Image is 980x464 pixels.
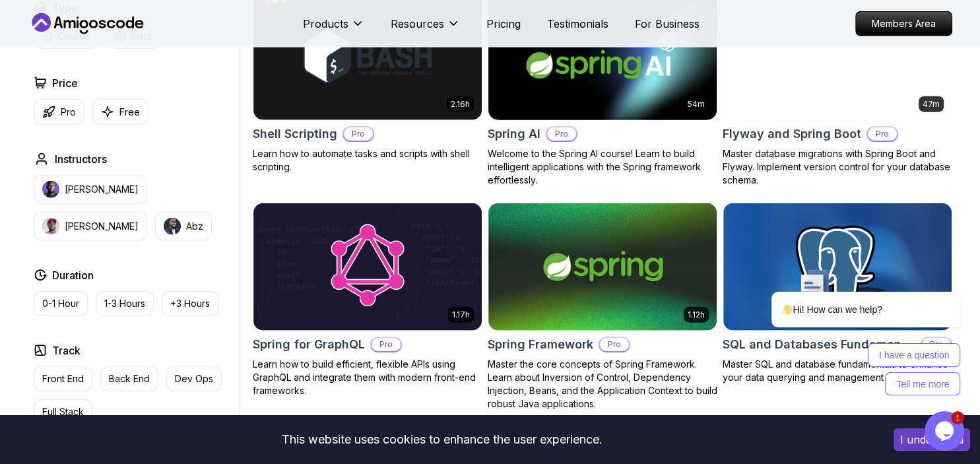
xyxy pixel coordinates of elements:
p: 1.17h [452,310,470,320]
button: Pro [34,99,84,125]
button: instructor imgAbz [155,212,212,241]
p: Products [303,16,348,32]
p: 54m [688,99,705,110]
p: Learn how to build efficient, flexible APIs using GraphQL and integrate them with modern front-en... [253,358,482,397]
p: Pro [372,338,401,351]
button: Accept cookies [894,428,970,451]
p: Free [119,106,140,119]
p: +3 Hours [170,297,210,310]
iframe: chat widget [925,411,967,451]
p: Pro [600,338,629,351]
p: Full Stack [42,405,84,418]
h2: Spring AI [488,125,540,143]
p: Dev Ops [175,372,213,385]
p: Resources [391,16,444,32]
h2: Instructors [55,151,107,167]
img: instructor img [164,218,181,235]
h2: Spring Framework [488,335,593,354]
a: Members Area [855,11,952,36]
p: 2.16h [451,99,470,110]
p: Master SQL and database fundamentals to enhance your data querying and management skills. [723,358,952,384]
img: Spring for GraphQL card [253,203,482,331]
p: Pro [344,127,373,141]
p: [PERSON_NAME] [65,183,139,196]
h2: Price [52,75,78,91]
h2: Track [52,343,81,358]
p: Front End [42,372,84,385]
p: Back End [109,372,150,385]
button: 1-3 Hours [96,291,154,316]
button: Back End [100,366,158,391]
h2: Flyway and Spring Boot [723,125,861,143]
p: 0-1 Hour [42,297,79,310]
p: Master database migrations with Spring Boot and Flyway. Implement version control for your databa... [723,147,952,187]
div: This website uses cookies to enhance the user experience. [10,425,874,454]
p: Abz [186,220,203,233]
img: instructor img [42,181,59,198]
p: 1.12h [688,310,705,320]
a: Pricing [486,16,521,32]
button: +3 Hours [162,291,218,316]
button: Full Stack [34,399,92,424]
h2: Spring for GraphQL [253,335,365,354]
button: Front End [34,366,92,391]
a: For Business [635,16,700,32]
button: instructor img[PERSON_NAME] [34,175,147,204]
h2: SQL and Databases Fundamentals [723,335,915,354]
p: Pro [61,106,76,119]
h2: Shell Scripting [253,125,337,143]
p: Members Area [856,12,952,36]
a: Spring Framework card1.12hSpring FrameworkProMaster the core concepts of Spring Framework. Learn ... [488,203,717,411]
p: 47m [923,99,940,110]
p: Learn how to automate tasks and scripts with shell scripting. [253,147,482,174]
a: Spring for GraphQL card1.17hSpring for GraphQLProLearn how to build efficient, flexible APIs usin... [253,203,482,398]
a: SQL and Databases Fundamentals card3.39hSQL and Databases FundamentalsProMaster SQL and database ... [723,203,952,385]
p: Pro [547,127,576,141]
button: Dev Ops [166,366,222,391]
button: Resources [391,16,460,42]
button: instructor img[PERSON_NAME] [34,212,147,241]
button: Free [92,99,148,125]
iframe: chat widget [729,173,967,405]
button: 0-1 Hour [34,291,88,316]
button: Products [303,16,364,42]
p: Welcome to the Spring AI course! Learn to build intelligent applications with the Spring framewor... [488,147,717,187]
img: instructor img [42,218,59,235]
img: SQL and Databases Fundamentals card [723,203,952,331]
p: Master the core concepts of Spring Framework. Learn about Inversion of Control, Dependency Inject... [488,358,717,411]
p: Pro [868,127,897,141]
p: 1-3 Hours [104,297,145,310]
img: Spring Framework card [488,203,717,331]
h2: Duration [52,267,94,283]
a: Testimonials [547,16,608,32]
p: [PERSON_NAME] [65,220,139,233]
